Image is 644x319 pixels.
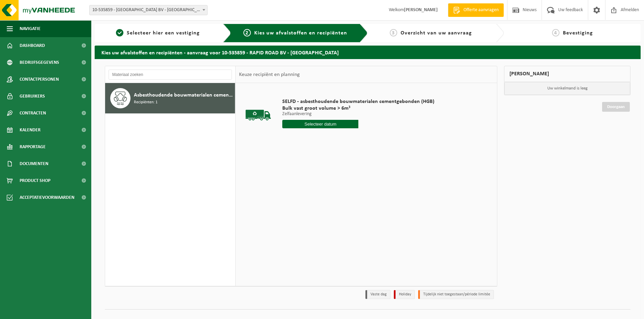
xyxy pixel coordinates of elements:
span: 10-535859 - RAPID ROAD BV - KOOIGEM [90,5,207,15]
span: Kalender [20,122,41,138]
span: Bedrijfsgegevens [20,54,59,71]
p: Zelfaanlevering [282,112,434,116]
span: Recipiënten: 1 [134,99,158,106]
p: Uw winkelmand is leeg [504,82,630,95]
li: Tijdelijk niet toegestaan/période limitée [418,290,494,299]
span: SELFD - asbesthoudende bouwmaterialen cementgebonden (HGB) [282,98,434,105]
a: Doorgaan [602,102,630,112]
span: Navigatie [20,20,41,37]
span: 4 [552,29,559,36]
span: 1 [116,29,123,36]
button: Asbesthoudende bouwmaterialen cementgebonden (hechtgebonden) Recipiënten: 1 [105,83,235,113]
span: Bulk vast groot volume > 6m³ [282,105,434,112]
span: Asbesthoudende bouwmaterialen cementgebonden (hechtgebonden) [134,91,233,99]
span: Contactpersonen [20,71,59,88]
li: Holiday [394,290,415,299]
span: Kies uw afvalstoffen en recipiënten [254,30,347,36]
h2: Kies uw afvalstoffen en recipiënten - aanvraag voor 10-535859 - RAPID ROAD BV - [GEOGRAPHIC_DATA] [95,46,641,59]
span: Documenten [20,155,48,172]
input: Materiaal zoeken [109,70,232,80]
span: Selecteer hier een vestiging [127,30,200,36]
span: 10-535859 - RAPID ROAD BV - KOOIGEM [89,5,208,15]
span: 3 [390,29,397,36]
span: 2 [243,29,251,36]
span: Bevestiging [563,30,593,36]
span: Product Shop [20,172,50,189]
span: Overzicht van uw aanvraag [401,30,472,36]
a: 1Selecteer hier een vestiging [98,29,218,37]
span: Dashboard [20,37,45,54]
span: Contracten [20,105,46,122]
span: Rapportage [20,138,46,155]
span: Acceptatievoorwaarden [20,189,74,206]
div: Keuze recipiënt en planning [236,66,303,83]
strong: [PERSON_NAME] [404,7,438,12]
span: Offerte aanvragen [462,7,500,14]
span: Gebruikers [20,88,45,105]
div: [PERSON_NAME] [504,66,630,82]
li: Vaste dag [365,290,390,299]
a: Offerte aanvragen [448,3,504,17]
input: Selecteer datum [282,120,358,128]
